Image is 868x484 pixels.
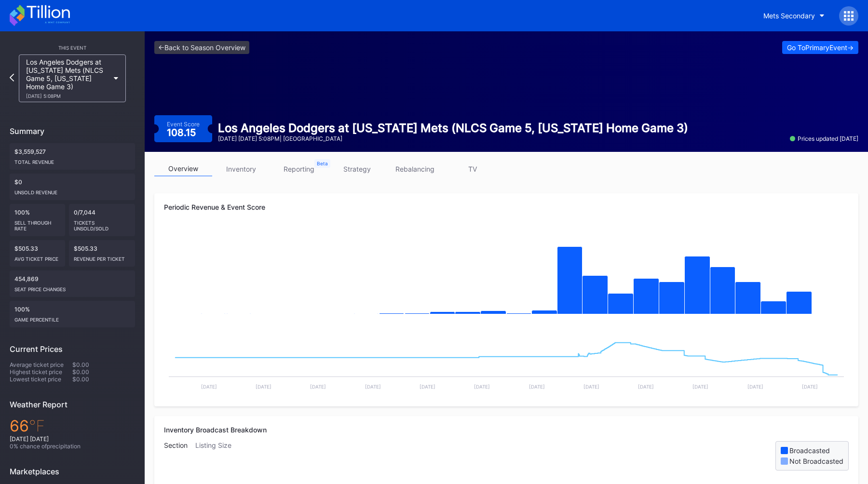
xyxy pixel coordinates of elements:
[14,155,130,165] div: Total Revenue
[164,441,195,471] div: Section
[747,384,763,390] text: [DATE]
[420,384,435,390] text: [DATE]
[474,384,490,390] text: [DATE]
[692,384,708,390] text: [DATE]
[10,417,135,435] div: 66
[74,252,131,262] div: Revenue per ticket
[14,216,60,231] div: Sell Through Rate
[212,161,270,176] a: inventory
[10,301,135,327] div: 100%
[270,161,328,176] a: reporting
[10,143,135,170] div: $3,559,527
[10,400,135,409] div: Weather Report
[154,161,212,176] a: overview
[69,240,136,267] div: $505.33
[10,204,65,236] div: 100%
[444,161,502,176] a: TV
[72,376,135,383] div: $0.00
[167,128,198,137] div: 108.15
[756,7,832,25] button: Mets Secondary
[790,135,858,142] div: Prices updated [DATE]
[201,384,217,390] text: [DATE]
[789,457,843,465] div: Not Broadcasted
[10,344,135,354] div: Current Prices
[195,441,239,471] div: Listing Size
[10,270,135,297] div: 454,869
[10,435,135,443] div: [DATE] [DATE]
[26,93,109,99] div: [DATE] 5:08PM
[782,41,858,54] button: Go ToPrimaryEvent->
[218,135,688,142] div: [DATE] [DATE] 5:08PM | [GEOGRAPHIC_DATA]
[26,58,109,99] div: Los Angeles Dodgers at [US_STATE] Mets (NLCS Game 5, [US_STATE] Home Game 3)
[802,384,818,390] text: [DATE]
[10,126,135,136] div: Summary
[14,313,130,323] div: Game percentile
[14,186,130,195] div: Unsold Revenue
[69,204,136,236] div: 0/7,044
[583,384,599,390] text: [DATE]
[10,174,135,200] div: $0
[10,240,65,267] div: $505.33
[789,446,830,455] div: Broadcasted
[72,361,135,368] div: $0.00
[10,361,72,368] div: Average ticket price
[72,368,135,376] div: $0.00
[14,282,130,292] div: seat price changes
[29,417,45,435] span: ℉
[256,384,271,390] text: [DATE]
[310,384,326,390] text: [DATE]
[763,12,815,20] div: Mets Secondary
[638,384,654,390] text: [DATE]
[787,43,854,52] div: Go To Primary Event ->
[164,324,849,397] svg: Chart title
[74,216,131,231] div: Tickets Unsold/Sold
[14,252,60,262] div: Avg ticket price
[10,45,135,51] div: This Event
[10,368,72,376] div: Highest ticket price
[529,384,545,390] text: [DATE]
[328,161,386,176] a: strategy
[386,161,444,176] a: rebalancing
[164,426,849,434] div: Inventory Broadcast Breakdown
[218,121,688,135] div: Los Angeles Dodgers at [US_STATE] Mets (NLCS Game 5, [US_STATE] Home Game 3)
[10,443,135,450] div: 0 % chance of precipitation
[164,228,849,324] svg: Chart title
[10,467,135,476] div: Marketplaces
[164,203,849,211] div: Periodic Revenue & Event Score
[167,121,200,128] div: Event Score
[154,41,249,54] a: <-Back to Season Overview
[10,376,72,383] div: Lowest ticket price
[365,384,381,390] text: [DATE]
